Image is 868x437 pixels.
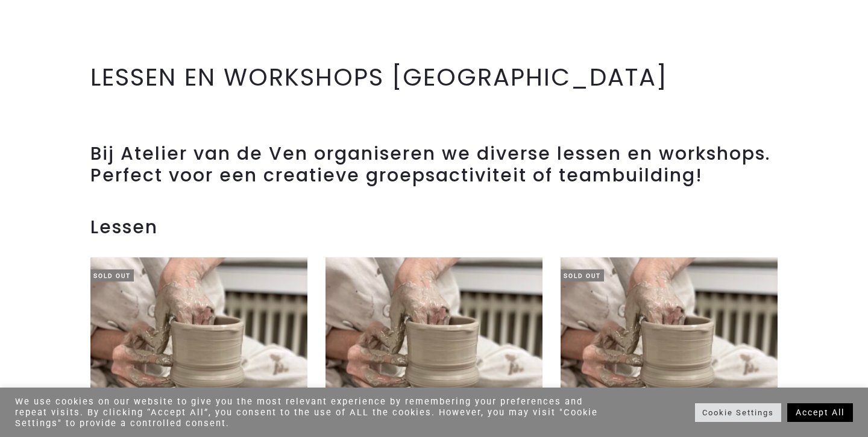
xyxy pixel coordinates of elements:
[90,63,778,92] h1: LESSEN EN WORKSHOPS [GEOGRAPHIC_DATA]
[15,396,602,429] div: We use cookies on our website to give you the most relevant experience by remembering your prefer...
[787,403,853,422] a: Accept All
[695,403,781,422] a: Cookie Settings
[90,269,134,281] span: Sold Out
[561,269,604,281] span: Sold Out
[90,216,778,238] h2: Lessen
[90,143,778,186] h2: Bij Atelier van de Ven organiseren we diverse lessen en workshops. Perfect voor een creatieve gro...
